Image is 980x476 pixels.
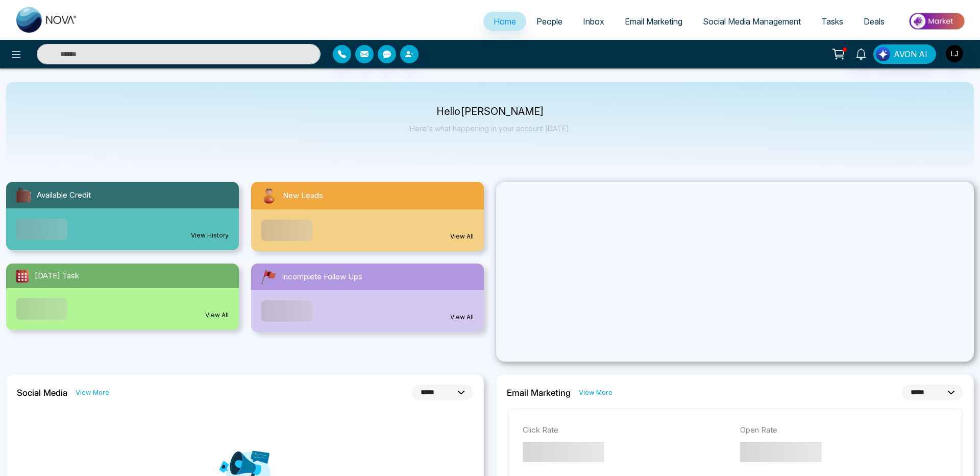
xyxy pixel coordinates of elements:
[946,45,963,62] img: User Avatar
[811,12,853,31] a: Tasks
[259,268,278,286] img: followUps.svg
[821,16,843,27] span: Tasks
[615,12,693,31] a: Email Marketing
[410,124,571,133] p: Here's what happening in your account [DATE].
[17,388,67,398] h2: Social Media
[494,16,516,27] span: Home
[900,10,974,33] img: Market-place.gif
[876,47,890,61] img: Lead Flow
[573,12,615,31] a: Inbox
[205,311,229,320] a: View All
[536,16,562,27] span: People
[14,186,33,204] img: availableCredit.svg
[37,189,91,201] span: Available Credit
[583,16,604,27] span: Inbox
[579,388,612,397] a: View More
[191,231,229,240] a: View History
[245,182,490,251] a: New LeadsView All
[16,7,78,33] img: Nova CRM Logo
[410,107,571,116] p: Hello [PERSON_NAME]
[526,12,573,31] a: People
[259,186,279,205] img: newLeads.svg
[245,264,490,332] a: Incomplete Follow UpsView All
[853,12,895,31] a: Deals
[283,190,323,202] span: New Leads
[693,12,811,31] a: Social Media Management
[894,48,927,60] span: AVON AI
[450,313,474,322] a: View All
[523,424,730,436] p: Click Rate
[507,388,571,398] h2: Email Marketing
[873,44,936,64] button: AVON AI
[76,388,109,397] a: View More
[864,16,885,27] span: Deals
[35,270,79,282] span: [DATE] Task
[625,16,682,27] span: Email Marketing
[282,271,362,283] span: Incomplete Follow Ups
[703,16,801,27] span: Social Media Management
[483,12,526,31] a: Home
[450,232,474,241] a: View All
[740,424,947,436] p: Open Rate
[14,268,31,284] img: todayTask.svg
